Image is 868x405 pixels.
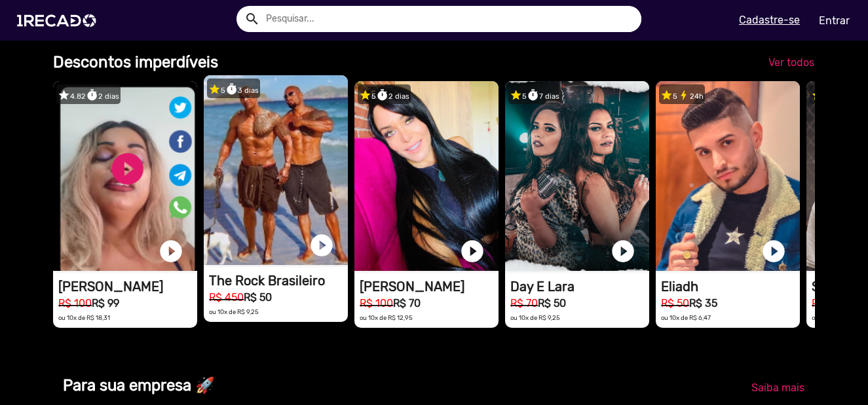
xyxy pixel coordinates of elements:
small: ou 10x de R$ 6,47 [661,314,711,321]
video: 1RECADO vídeos dedicados para fãs e empresas [656,81,800,271]
span: Ver todos [768,56,814,69]
input: Pesquisar... [256,6,641,32]
small: ou 10x de R$ 12,95 [360,314,413,321]
small: R$ 450 [209,291,244,304]
h1: The Rock Brasileiro [209,273,348,289]
a: play_circle_filled [610,238,636,264]
h1: [PERSON_NAME] [58,279,197,294]
video: 1RECADO vídeos dedicados para fãs e empresas [53,81,197,271]
button: Example home icon [240,7,263,29]
b: Para sua empresa 🚀 [63,376,215,395]
mat-icon: Example home icon [244,11,260,27]
h1: Day E Lara [510,279,649,294]
small: ou 10x de R$ 13,87 [812,314,864,321]
a: play_circle_filled [158,238,184,264]
small: R$ 70 [510,297,538,309]
b: Descontos imperdíveis [53,53,218,71]
h1: Eliadh [661,279,800,294]
small: R$ 100 [360,297,393,309]
video: 1RECADO vídeos dedicados para fãs e empresas [505,81,649,271]
b: R$ 70 [393,297,421,309]
video: 1RECADO vídeos dedicados para fãs e empresas [354,81,499,271]
small: R$ 190 [812,297,844,309]
a: play_circle_filled [761,238,787,264]
b: R$ 99 [92,297,119,309]
b: R$ 35 [689,297,717,309]
small: ou 10x de R$ 9,25 [209,308,259,315]
u: Cadastre-se [739,14,800,26]
span: Saiba mais [751,381,804,394]
h1: [PERSON_NAME] [360,279,499,294]
a: play_circle_filled [459,238,485,264]
b: R$ 50 [244,291,272,304]
a: play_circle_filled [309,232,335,258]
small: ou 10x de R$ 9,25 [510,314,560,321]
small: R$ 100 [58,297,92,309]
video: 1RECADO vídeos dedicados para fãs e empresas [204,75,348,265]
small: R$ 50 [661,297,689,309]
a: Entrar [810,9,858,32]
b: R$ 50 [538,297,566,309]
small: ou 10x de R$ 18,31 [58,314,110,321]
